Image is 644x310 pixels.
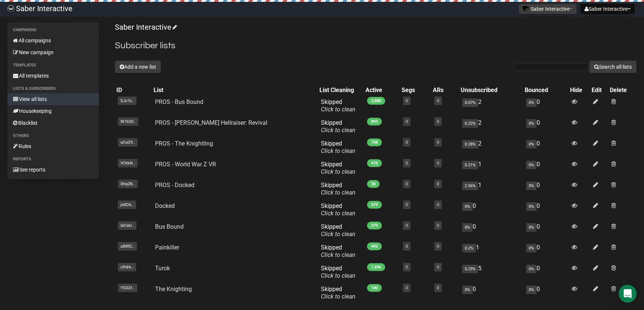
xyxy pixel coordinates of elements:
[366,87,393,94] div: Active
[115,61,161,73] button: Add a new list
[7,105,99,117] a: Housekeeping
[318,85,364,95] th: List Cleaning: No sort applied, activate to apply an ascending sort
[526,244,537,252] span: 0%
[7,70,99,82] a: All templates
[526,140,537,149] span: 0%
[321,244,355,258] span: Skipped
[523,137,569,158] td: 0
[115,23,176,32] a: Saber Interactive
[526,119,537,128] span: 0%
[462,140,478,149] span: 0.28%
[406,98,408,103] a: 0
[7,61,99,70] li: Templates
[155,202,175,209] a: Docked
[118,138,138,147] span: uCuO9..
[7,5,14,12] img: ec1bccd4d48495f5e7d53d9a520ba7e5
[462,265,478,273] span: 0.29%
[406,285,408,290] a: 0
[367,138,382,146] span: 708
[118,117,138,126] span: W763O..
[406,223,408,228] a: 0
[321,189,355,196] a: Click to clean
[525,87,561,94] div: Bounced
[437,223,439,228] a: 0
[523,158,569,179] td: 0
[462,119,478,128] span: 0.22%
[437,244,439,249] a: 0
[459,95,524,116] td: 2
[321,98,355,113] span: Skipped
[406,161,408,166] a: 0
[367,118,382,125] span: 893
[431,85,459,95] th: ARs: No sort applied, activate to apply an ascending sort
[437,265,439,270] a: 0
[619,285,637,303] div: Open Intercom Messenger
[367,222,382,229] span: 279
[569,85,590,95] th: Hide: No sort applied, sorting is disabled
[155,285,192,293] a: The Knighting
[437,140,439,145] a: 0
[526,182,537,190] span: 0%
[406,265,408,270] a: 0
[462,244,476,252] span: 0.2%
[321,119,355,134] span: Skipped
[321,168,355,175] a: Click to clean
[115,85,152,95] th: ID: No sort applied, sorting is disabled
[155,119,267,126] a: PROS - [PERSON_NAME] Hellraiser: Revival
[523,262,569,283] td: 0
[459,179,524,199] td: 1
[462,161,478,169] span: 0.21%
[437,202,439,207] a: 0
[367,284,382,292] span: 100
[321,285,355,300] span: Skipped
[459,85,524,95] th: Unsubscribed: No sort applied, activate to apply an ascending sort
[118,242,137,251] span: uB892..
[462,98,478,107] span: 0.07%
[523,6,529,12] img: 1.png
[462,202,473,211] span: 0%
[580,4,635,14] button: Saber Interactive
[523,179,569,199] td: 0
[367,180,380,188] span: 38
[115,39,637,52] h2: Subscriber lists
[459,158,524,179] td: 1
[155,98,203,105] a: PROS - Bus Bound
[433,87,451,94] div: ARs
[462,285,473,294] span: 0%
[321,106,355,113] a: Click to clean
[437,161,439,166] a: 0
[118,200,136,209] span: jn0O6..
[367,97,385,105] span: 2,880
[400,85,431,95] th: Segs: No sort applied, activate to apply an ascending sort
[367,201,382,209] span: 579
[592,87,607,94] div: Edit
[321,210,355,217] a: Click to clean
[7,117,99,129] a: Blacklist
[7,26,99,35] li: Campaigns
[367,242,382,250] span: 492
[590,85,608,95] th: Edit: No sort applied, sorting is disabled
[523,199,569,220] td: 0
[321,251,355,258] a: Click to clean
[321,140,355,154] span: Skipped
[152,85,318,95] th: List: No sort applied, activate to apply an ascending sort
[526,265,537,273] span: 0%
[523,116,569,137] td: 0
[321,147,355,154] a: Click to clean
[459,199,524,220] td: 0
[155,223,184,230] a: Bus Bound
[570,87,589,94] div: Hide
[155,140,213,147] a: PROS - The Knightling
[155,182,194,189] a: PROS - Docked
[364,85,400,95] th: Active: No sort applied, activate to apply an ascending sort
[321,231,355,238] a: Click to clean
[437,285,439,290] a: 0
[321,272,355,279] a: Click to clean
[321,127,355,134] a: Click to clean
[118,263,136,271] span: cRdrk..
[526,285,537,294] span: 0%
[459,116,524,137] td: 2
[321,293,355,300] a: Click to clean
[459,283,524,303] td: 0
[367,159,382,167] span: 476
